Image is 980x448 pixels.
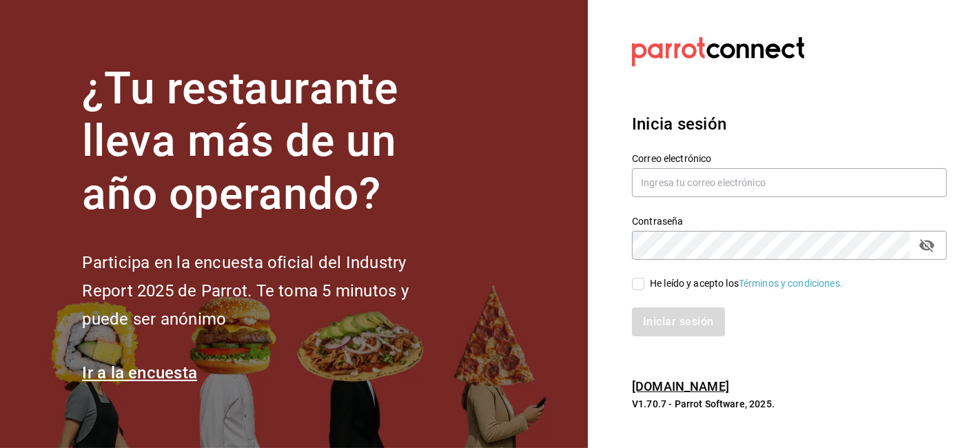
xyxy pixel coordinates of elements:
[650,276,843,291] div: He leído y acepto los
[632,379,729,394] a: [DOMAIN_NAME]
[632,397,947,411] p: V1.70.7 - Parrot Software, 2025.
[915,234,939,257] button: passwordField
[739,278,843,289] a: Términos y condiciones.
[632,154,947,163] label: Correo electrónico
[632,216,947,226] label: Contraseña
[82,363,197,383] a: Ir a la encuesta
[82,249,454,333] h2: Participa en la encuesta oficial del Industry Report 2025 de Parrot. Te toma 5 minutos y puede se...
[632,168,947,197] input: Ingresa tu correo electrónico
[82,63,454,221] h1: ¿Tu restaurante lleva más de un año operando?
[632,112,947,136] h3: Inicia sesión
